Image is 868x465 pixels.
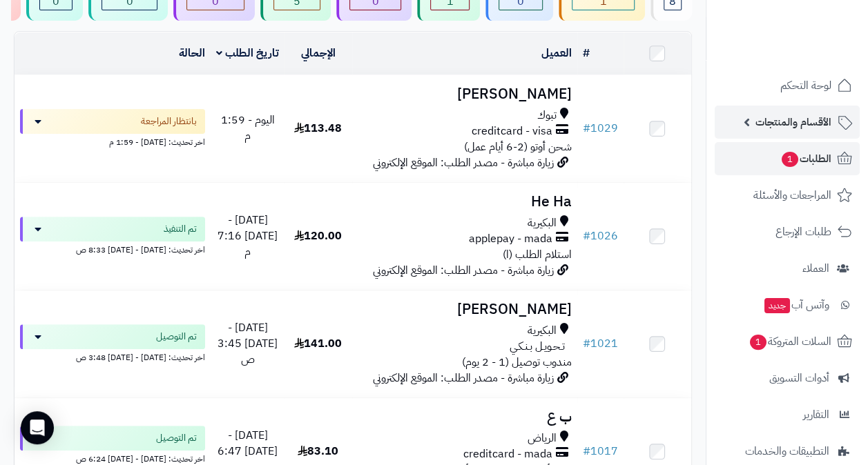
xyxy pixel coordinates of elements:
h3: [PERSON_NAME] [358,301,572,317]
a: لوحة التحكم [715,69,860,102]
a: # [583,45,590,61]
img: logo-2.png [774,21,855,50]
span: تم التنفيذ [164,222,197,236]
div: اخر تحديث: [DATE] - [DATE] 6:24 ص [20,451,205,465]
span: الأقسام والمنتجات [755,112,831,132]
a: العميل [541,45,572,61]
span: التطبيقات والخدمات [745,442,829,461]
span: زيارة مباشرة - مصدر الطلب: الموقع الإلكتروني [373,155,554,171]
span: مندوب توصيل (1 - 2 يوم) [462,354,572,370]
div: اخر تحديث: [DATE] - [DATE] 8:33 ص [20,241,205,256]
span: زيارة مباشرة - مصدر الطلب: الموقع الإلكتروني [373,370,554,386]
span: زيارة مباشرة - مصدر الطلب: الموقع الإلكتروني [373,262,554,279]
span: creditcard - mada [463,446,552,462]
div: اخر تحديث: [DATE] - 1:59 م [20,134,205,148]
a: #1026 [583,228,618,244]
h3: [PERSON_NAME] [358,86,572,102]
span: التقارير [803,405,829,424]
div: اخر تحديث: [DATE] - [DATE] 3:48 ص [20,349,205,364]
a: تاريخ الطلب [216,45,279,61]
span: لوحة التحكم [780,76,831,95]
span: اليوم - 1:59 م [220,112,274,144]
span: طلبات الإرجاع [775,222,831,241]
span: # [583,120,590,137]
span: 113.48 [294,120,342,137]
span: تم التوصيل [156,330,197,344]
a: وآتس آبجديد [715,288,860,321]
span: [DATE] - [DATE] 3:45 ص [218,319,278,368]
span: تبوك [537,108,557,123]
a: #1021 [583,335,618,352]
span: 141.00 [294,335,342,352]
a: الحالة [179,45,205,61]
span: applepay - mada [469,231,552,247]
a: السلات المتروكة1 [715,325,860,358]
span: # [583,443,590,459]
a: العملاء [715,252,860,285]
span: البكيرية [528,323,557,339]
span: # [583,335,590,352]
a: #1029 [583,120,618,137]
span: تـحـويـل بـنـكـي [510,339,565,355]
h3: ب ع [358,409,572,425]
span: الطلبات [780,149,831,168]
span: العملاء [802,259,829,278]
span: استلام الطلب (ا) [503,246,572,263]
span: السلات المتروكة [749,332,831,351]
a: طلبات الإرجاع [715,215,860,248]
span: وآتس آب [763,295,829,315]
a: الطلبات1 [715,142,860,175]
a: #1017 [583,443,618,459]
span: [DATE] - [DATE] 7:16 م [218,212,278,260]
span: المراجعات والأسئلة [753,186,831,205]
a: الإجمالي [301,45,336,61]
span: جديد [764,298,790,313]
span: الرياض [528,431,557,446]
h3: He Ha [358,194,572,210]
a: التقارير [715,398,860,431]
span: تم التوصيل [156,431,197,445]
span: 120.00 [294,228,342,244]
span: 83.10 [298,443,338,459]
div: Open Intercom Messenger [21,411,54,444]
a: أدوات التسويق [715,362,860,395]
span: 1 [749,334,767,350]
span: بانتظار المراجعة [141,115,197,128]
span: # [583,228,590,244]
a: المراجعات والأسئلة [715,179,860,212]
span: شحن أوتو (2-6 أيام عمل) [464,139,572,155]
span: 1 [781,151,799,168]
span: أدوات التسويق [769,368,829,388]
span: creditcard - visa [472,123,552,139]
span: البكيرية [528,215,557,231]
